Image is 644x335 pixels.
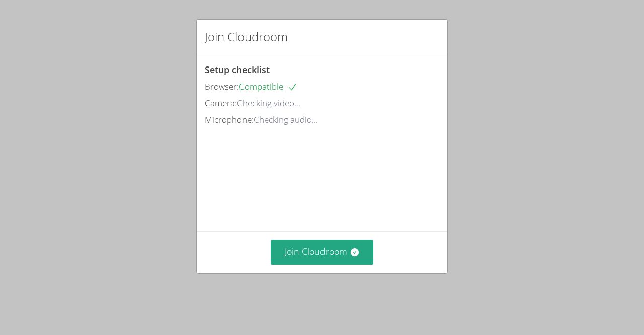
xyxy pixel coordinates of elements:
[239,81,297,92] span: Compatible
[205,81,239,92] span: Browser:
[205,28,288,46] h2: Join Cloudroom
[205,63,270,76] span: Setup checklist
[254,114,318,125] span: Checking audio...
[205,97,237,109] span: Camera:
[237,97,300,109] span: Checking video...
[205,114,254,125] span: Microphone:
[271,240,374,264] button: Join Cloudroom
